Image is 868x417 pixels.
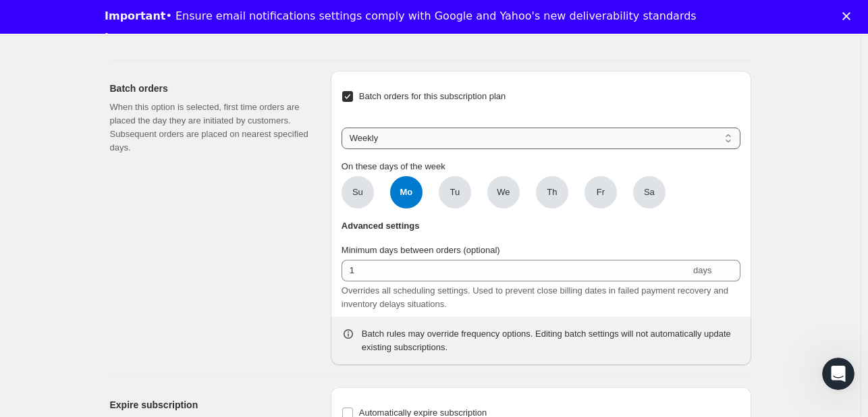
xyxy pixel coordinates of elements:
h2: Expire subscription [110,398,309,412]
iframe: Intercom live chat [822,358,855,390]
div: • Ensure email notifications settings comply with Google and Yahoo's new deliverability standards [105,9,697,23]
div: Close [842,12,856,20]
span: Su [352,186,363,199]
span: Overrides all scheduling settings. Used to prevent close billing dates in failed payment recovery... [342,285,728,309]
span: Tu [450,186,460,199]
span: Fr [597,186,605,199]
span: We [497,186,510,199]
span: Batch orders for this subscription plan [359,91,506,101]
span: Th [547,186,557,199]
a: Learn more [105,31,174,46]
h2: Batch orders [110,82,309,95]
span: Sa [644,186,655,199]
span: Mo [390,176,423,208]
div: Batch rules may override frequency options. Editing batch settings will not automatically update ... [362,327,740,354]
p: When this option is selected, first time orders are placed the day they are initiated by customer... [110,101,309,155]
b: Important [105,9,165,22]
span: Minimum days between orders (optional) [342,245,500,255]
span: Advanced settings [342,219,420,233]
span: On these days of the week [342,161,445,171]
span: days [693,265,711,275]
